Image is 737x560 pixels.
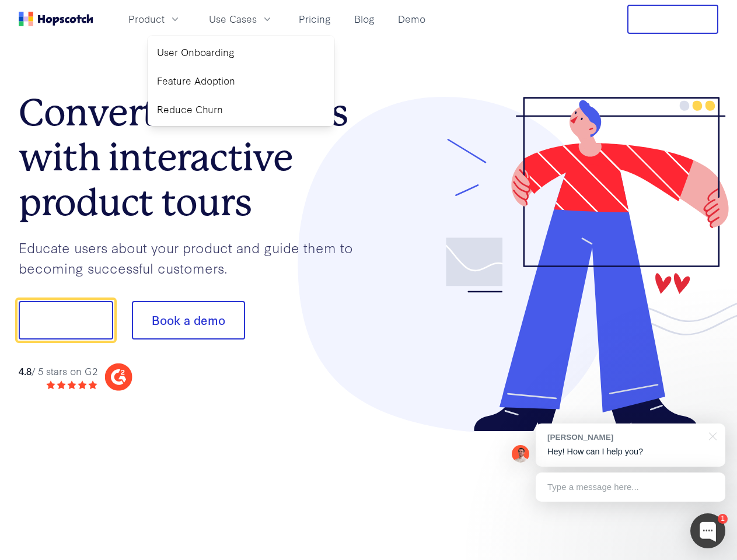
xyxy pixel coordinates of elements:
[152,69,330,93] a: Feature Adoption
[536,473,725,502] div: Type a message here...
[132,301,245,339] button: Book a demo
[350,9,379,29] a: Blog
[718,514,728,524] div: 1
[152,40,330,64] a: User Onboarding
[19,364,32,377] strong: 4.8
[393,9,430,29] a: Demo
[19,364,97,379] div: / 5 stars on G2
[152,97,330,121] a: Reduce Churn
[547,432,702,443] div: [PERSON_NAME]
[121,9,188,29] button: Product
[547,446,714,458] p: Hey! How can I help you?
[19,90,369,225] h1: Convert more trials with interactive product tours
[128,12,165,26] span: Product
[202,9,280,29] button: Use Cases
[512,445,529,463] img: Mark Spera
[19,12,93,26] a: Home
[19,237,369,278] p: Educate users about your product and guide them to becoming successful customers.
[294,9,336,29] a: Pricing
[209,12,257,26] span: Use Cases
[627,5,718,34] button: Free Trial
[19,301,113,339] button: Show me!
